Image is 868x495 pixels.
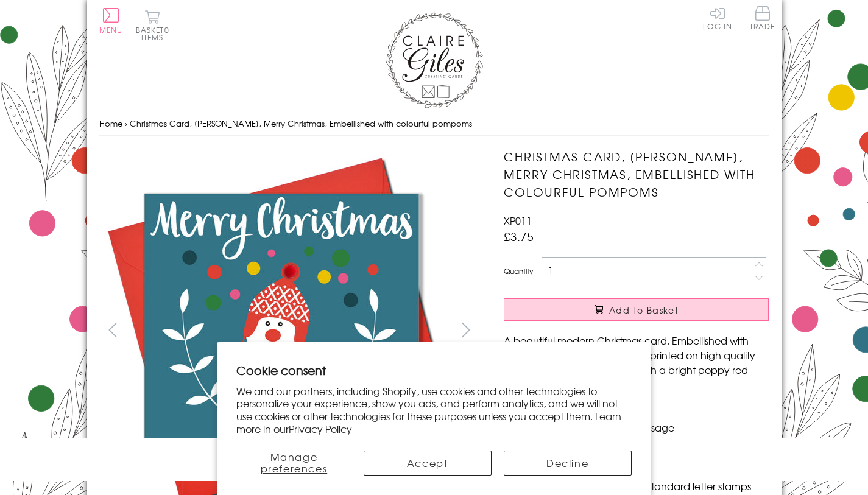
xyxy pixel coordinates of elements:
span: £3.75 [504,228,534,245]
a: Log In [703,6,732,30]
h2: Cookie consent [236,362,632,379]
button: Menu [99,8,123,33]
button: Accept [364,451,492,476]
img: Claire Giles Greetings Cards [386,12,483,108]
span: 0 items [141,24,169,43]
span: Menu [99,24,123,35]
label: Quantity [504,265,533,276]
span: Add to Basket [609,304,679,316]
span: Trade [750,6,775,30]
span: XP011 [504,213,532,228]
button: Decline [504,451,632,476]
span: Manage preferences [261,449,328,476]
span: Christmas Card, [PERSON_NAME], Merry Christmas, Embellished with colourful pompoms [130,118,472,129]
nav: breadcrumbs [99,111,769,136]
a: Home [99,118,122,129]
button: Manage preferences [236,451,351,476]
a: Trade [750,6,775,32]
button: prev [99,316,127,343]
a: Privacy Policy [289,421,352,436]
p: We and our partners, including Shopify, use cookies and other technologies to personalize your ex... [236,385,632,435]
button: Basket0 items [136,10,169,41]
button: Add to Basket [504,298,769,321]
h1: Christmas Card, [PERSON_NAME], Merry Christmas, Embellished with colourful pompoms [504,148,769,200]
button: next [452,316,479,343]
span: › [125,118,127,129]
p: A beautiful modern Christmas card. Embellished with bright coloured pompoms and printed on high q... [504,333,769,391]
